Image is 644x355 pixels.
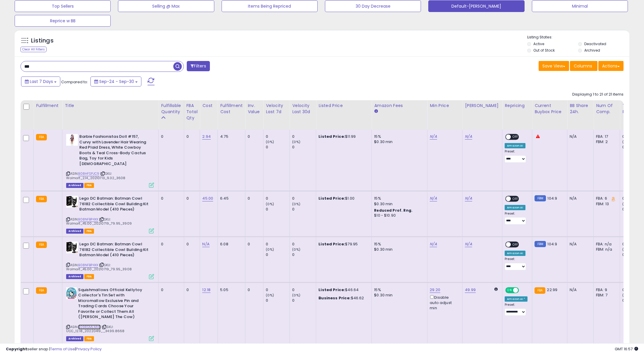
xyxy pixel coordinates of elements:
[36,134,47,140] small: FBA
[99,79,134,84] span: Sep-24 - Sep-30
[248,287,259,293] div: 0
[518,288,527,293] span: OFF
[318,196,345,201] b: Listed Price:
[511,242,520,247] span: OFF
[318,295,367,301] div: $46.62
[186,134,196,139] div: 0
[511,196,520,201] span: OFF
[430,134,437,140] a: N/A
[430,294,458,311] div: Disable auto adjust min
[161,103,181,115] div: Fulfillable Quantity
[570,242,589,247] div: N/A
[66,134,78,146] img: 41-AivmdEML._SL40_.jpg
[505,296,527,302] div: Amazon AI *
[505,303,527,316] div: Preset:
[266,134,290,139] div: 0
[596,134,615,139] div: FBA: 17
[202,287,210,293] a: 12.18
[78,263,98,268] a: B08NFBP4XX
[266,293,274,298] small: (0%)
[66,287,77,299] img: 51sJlZY7z3L._SL40_.jpg
[6,346,102,352] div: seller snap | |
[15,15,111,27] button: Reprice w BB
[325,0,421,12] button: 30 Day Decrease
[186,103,198,121] div: FBA Total Qty
[318,134,345,139] b: Listed Price:
[84,336,94,341] span: FBA
[118,0,214,12] button: Selling @ Max
[31,37,54,45] h5: Listings
[292,196,316,201] div: 0
[220,103,243,115] div: Fulfillment Cost
[66,325,124,333] span: | SKU: UCC_12.18_20220419__34.99.8668
[266,145,290,150] div: 0
[248,103,261,115] div: Inv. value
[79,196,150,214] b: Lego DC Batman: Batman Cowl 76182 Collectible Cowl Building Kit Batman Model (410 Pieces)
[374,103,425,109] div: Amazon Fees
[598,61,624,71] button: Actions
[36,242,47,248] small: FBA
[202,103,215,109] div: Cost
[186,196,196,201] div: 0
[596,103,617,115] div: Num of Comp.
[161,134,179,139] div: 0
[90,77,141,86] button: Sep-24 - Sep-30
[505,205,525,210] div: Amazon AI
[292,134,316,139] div: 0
[66,263,132,271] span: | SKU: Walmart_45.00_20210719_79.95_3908
[374,201,423,207] div: $0.30 min
[161,196,179,201] div: 0
[292,247,300,252] small: (0%)
[596,293,615,298] div: FBM: 7
[186,242,196,247] div: 0
[79,242,150,259] b: Lego DC Batman: Batman Cowl 76182 Collectible Cowl Building Kit Batman Model (410 Pieces)
[248,134,259,139] div: 0
[61,79,88,85] span: Compared to:
[6,346,27,352] strong: Copyright
[505,212,527,225] div: Preset:
[596,201,615,207] div: FBM: 13
[505,150,527,163] div: Preset:
[78,325,101,329] a: B09RSMLMHX
[222,0,318,12] button: Items Being Repriced
[248,242,259,247] div: 0
[78,171,99,176] a: B08HFSPJC9
[572,92,624,97] div: Displaying 1 to 21 of 21 items
[292,298,316,303] div: 0
[622,202,631,206] small: (0%)
[596,139,615,145] div: FBM: 2
[161,242,179,247] div: 0
[570,103,591,115] div: BB Share 24h.
[202,241,209,247] a: N/A
[527,35,629,40] p: Listing States:
[266,207,290,212] div: 0
[374,287,423,293] div: 15%
[36,103,60,109] div: Fulfillment
[532,0,628,12] button: Minimal
[318,241,345,247] b: Listed Price:
[248,196,259,201] div: 0
[66,196,78,208] img: 41AvmxPWYaL._SL40_.jpg
[84,274,94,279] span: FBA
[318,134,367,139] div: $11.99
[584,48,600,53] label: Archived
[266,140,274,144] small: (0%)
[533,41,544,46] label: Active
[78,217,98,222] a: B08NFBP4XX
[428,0,524,12] button: Default-[PERSON_NAME]
[596,247,615,252] div: FBM: n/a
[374,196,423,201] div: 15%
[535,287,545,294] small: FBA
[318,287,367,293] div: $46.64
[596,196,615,201] div: FBA: 6
[535,103,565,115] div: Current Buybox Price
[570,196,589,201] div: N/A
[292,287,316,293] div: 0
[465,103,500,109] div: [PERSON_NAME]
[622,247,631,252] small: (0%)
[596,287,615,293] div: FBA: 9
[570,134,589,139] div: N/A
[266,252,290,257] div: 0
[318,196,367,201] div: $1.00
[596,242,615,247] div: FBA: n/a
